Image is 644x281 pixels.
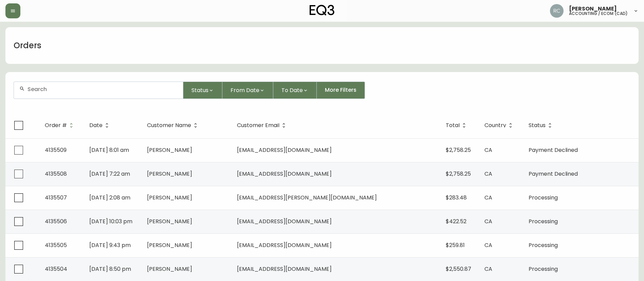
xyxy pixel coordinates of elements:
span: CA [484,170,492,178]
span: $2,758.25 [446,146,471,154]
span: [DATE] 2:08 am [89,194,130,201]
span: [EMAIL_ADDRESS][DOMAIN_NAME] [237,146,332,154]
span: CA [484,217,492,225]
span: 4135506 [45,217,67,225]
button: From Date [222,82,273,99]
span: 4135507 [45,194,67,201]
span: Country [484,122,515,128]
span: Date [89,122,111,128]
span: $283.48 [446,194,467,201]
img: f4ba4e02bd060be8f1386e3ca455bd0e [550,4,564,18]
span: [EMAIL_ADDRESS][DOMAIN_NAME] [237,241,332,249]
span: Processing [529,265,558,273]
span: [EMAIL_ADDRESS][DOMAIN_NAME] [237,217,332,225]
span: Payment Declined [529,146,578,154]
span: Customer Name [147,123,191,127]
span: 4135509 [45,146,67,154]
button: Status [183,82,222,99]
span: [PERSON_NAME] [147,217,192,225]
span: [DATE] 8:01 am [89,146,129,154]
span: [PERSON_NAME] [147,146,192,154]
span: Total [446,123,460,127]
span: [PERSON_NAME] [569,6,617,12]
span: [EMAIL_ADDRESS][DOMAIN_NAME] [237,265,332,273]
span: [EMAIL_ADDRESS][DOMAIN_NAME] [237,170,332,178]
span: 4135504 [45,265,67,273]
span: Customer Name [147,122,200,128]
span: CA [484,241,492,249]
span: CA [484,194,492,201]
span: Customer Email [237,123,279,127]
span: $422.52 [446,217,466,225]
span: From Date [231,86,259,94]
span: $2,550.87 [446,265,471,273]
span: More Filters [325,86,356,94]
span: Status [529,123,546,127]
span: Date [89,123,103,127]
span: $2,758.25 [446,170,471,178]
span: Order # [45,123,67,127]
span: [DATE] 10:03 pm [89,217,132,225]
span: Payment Declined [529,170,578,178]
span: 4135508 [45,170,67,178]
span: $259.81 [446,241,465,249]
span: [EMAIL_ADDRESS][PERSON_NAME][DOMAIN_NAME] [237,194,377,201]
span: [PERSON_NAME] [147,241,192,249]
img: logo [310,5,335,16]
span: To Date [281,86,303,94]
span: Processing [529,217,558,225]
span: [DATE] 8:50 pm [89,265,131,273]
span: Processing [529,194,558,201]
span: Status [529,122,554,128]
span: Country [484,123,506,127]
h1: Orders [14,40,41,51]
button: To Date [273,82,317,99]
span: Status [191,86,208,94]
span: CA [484,265,492,273]
input: Search [27,86,178,92]
span: [DATE] 7:22 am [89,170,130,178]
span: 4135505 [45,241,67,249]
span: Order # [45,122,76,128]
h5: accounting / ecom (cad) [569,12,628,16]
span: [PERSON_NAME] [147,170,192,178]
span: Processing [529,241,558,249]
span: CA [484,146,492,154]
span: Total [446,122,468,128]
span: [DATE] 9:43 pm [89,241,131,249]
span: [PERSON_NAME] [147,194,192,201]
span: Customer Email [237,122,288,128]
button: More Filters [317,82,365,99]
span: [PERSON_NAME] [147,265,192,273]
